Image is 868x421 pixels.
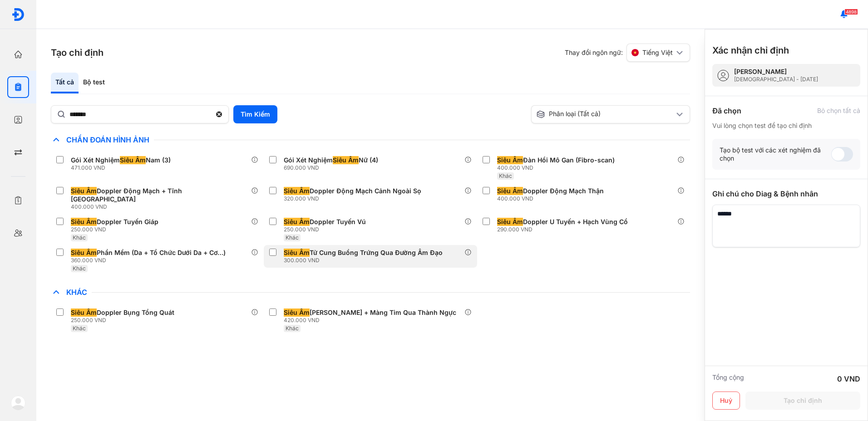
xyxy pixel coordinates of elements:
[11,396,25,410] img: logo
[642,49,673,57] span: Tiếng Việt
[71,187,247,203] div: Doppler Động Mạch + Tĩnh [GEOGRAPHIC_DATA]
[79,73,109,93] div: Bộ test
[71,317,178,324] div: 250.000 VND
[734,76,818,83] div: [DEMOGRAPHIC_DATA] - [DATE]
[497,195,607,202] div: 400.000 VND
[71,257,229,264] div: 360.000 VND
[120,156,146,164] span: Siêu Âm
[565,44,690,62] div: Thay đổi ngôn ngữ:
[499,172,512,179] span: Khác
[333,156,359,164] span: Siêu Âm
[71,249,226,257] div: Phần Mềm (Da + Tổ Chức Dưới Da + Cơ…)
[497,156,615,164] div: Đàn Hồi Mô Gan (Fibro-scan)
[284,317,460,324] div: 420.000 VND
[720,146,831,162] div: Tạo bộ test với các xét nghiệm đã chọn
[497,187,523,195] span: Siêu Âm
[73,325,86,332] span: Khác
[837,373,860,384] div: 0 VND
[71,308,97,317] span: Siêu Âm
[497,164,618,171] div: 400.000 VND
[712,373,744,384] div: Tổng cộng
[71,164,174,171] div: 471.000 VND
[712,188,860,199] div: Ghi chú cho Diag & Bệnh nhân
[51,46,104,59] h3: Tạo chỉ định
[62,288,92,297] span: Khác
[734,68,818,76] div: [PERSON_NAME]
[71,226,162,233] div: 250.000 VND
[71,156,171,164] div: Gói Xét Nghiệm Nam (3)
[284,257,446,264] div: 300.000 VND
[712,122,860,130] div: Vui lòng chọn test để tạo chỉ định
[745,392,860,410] button: Tạo chỉ định
[284,308,456,317] div: [PERSON_NAME] + Màng Tim Qua Thành Ngực
[284,195,425,202] div: 320.000 VND
[497,156,523,164] span: Siêu Âm
[284,308,310,317] span: Siêu Âm
[286,234,299,241] span: Khác
[284,187,421,195] div: Doppler Động Mạch Cảnh Ngoài Sọ
[497,218,523,226] span: Siêu Âm
[712,392,740,410] button: Huỷ
[284,218,310,226] span: Siêu Âm
[284,187,310,195] span: Siêu Âm
[71,218,97,226] span: Siêu Âm
[51,73,79,93] div: Tất cả
[286,325,299,332] span: Khác
[284,226,370,233] div: 250.000 VND
[71,249,97,257] span: Siêu Âm
[73,265,86,272] span: Khác
[284,164,382,171] div: 690.000 VND
[712,105,741,116] div: Đã chọn
[71,187,97,195] span: Siêu Âm
[284,156,378,164] div: Gói Xét Nghiệm Nữ (4)
[844,9,858,15] span: 4898
[73,234,86,241] span: Khác
[62,135,154,144] span: Chẩn Đoán Hình Ảnh
[233,105,277,123] button: Tìm Kiếm
[284,249,310,257] span: Siêu Âm
[817,107,860,115] div: Bỏ chọn tất cả
[497,187,604,195] div: Doppler Động Mạch Thận
[71,308,174,317] div: Doppler Bụng Tổng Quát
[284,218,366,226] div: Doppler Tuyến Vú
[11,8,25,21] img: logo
[712,44,789,57] h3: Xác nhận chỉ định
[497,218,628,226] div: Doppler U Tuyến + Hạch Vùng Cổ
[497,226,631,233] div: 290.000 VND
[71,218,158,226] div: Doppler Tuyến Giáp
[71,203,251,210] div: 400.000 VND
[284,249,443,257] div: Tử Cung Buồng Trứng Qua Đường Âm Đạo
[536,110,674,119] div: Phân loại (Tất cả)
